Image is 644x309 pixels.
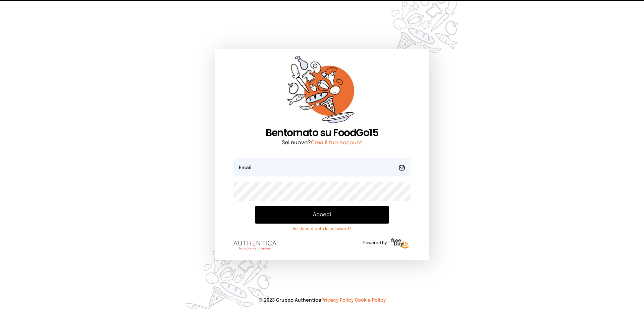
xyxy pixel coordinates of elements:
a: Hai dimenticato la password? [255,226,389,232]
img: sticker-orange.65babaf.png [287,56,357,127]
img: logo-freeday.3e08031.png [389,237,411,250]
p: Sei nuovo? [233,139,411,147]
h1: Bentornato su FoodGo15 [233,127,411,139]
p: © 2023 Gruppo Authentica [11,297,633,304]
a: Crea il tuo account [311,140,362,146]
a: Cookie Policy [355,298,386,303]
a: Privacy Policy [321,298,354,303]
span: Powered by [363,240,387,246]
button: Accedi [255,206,389,224]
img: logo.8f33a47.png [233,241,276,249]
